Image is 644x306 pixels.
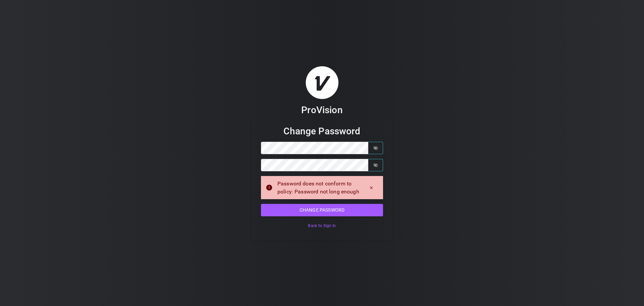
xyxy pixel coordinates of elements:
[261,221,383,231] button: Back to Sign In
[301,104,342,116] h3: ProVision
[364,183,378,192] button: Dismiss alert
[277,180,360,196] div: Password does not conform to policy: Password not long enough
[368,159,383,171] button: Show password
[261,204,383,216] button: Change Password
[368,142,383,154] button: Show password
[261,125,383,137] h3: Change Password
